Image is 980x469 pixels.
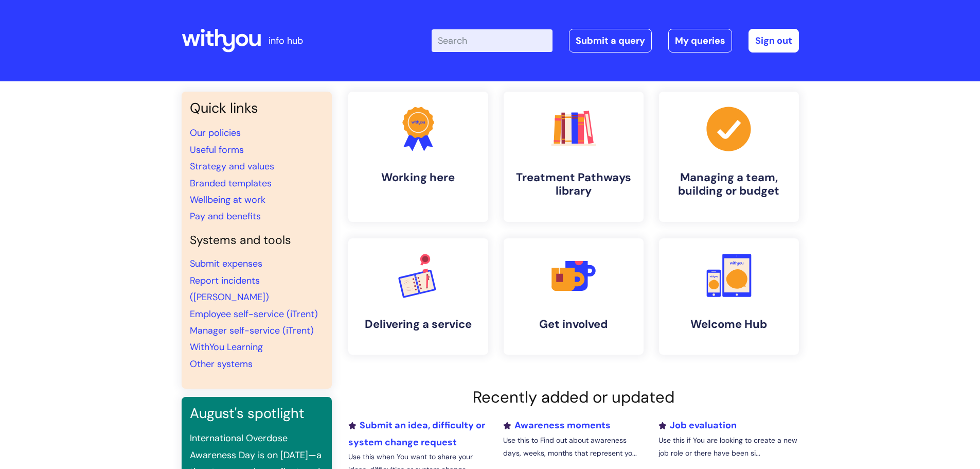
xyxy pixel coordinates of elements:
[503,419,611,431] a: Awareness moments
[190,405,324,422] h3: August's spotlight
[190,274,269,303] a: Report incidents ([PERSON_NAME])
[190,358,253,370] a: Other systems
[190,210,261,222] a: Pay and benefits
[348,419,485,448] a: Submit an idea, difficulty or system change request
[348,238,488,355] a: Delivering a service
[667,318,791,331] h4: Welcome Hub
[512,318,635,331] h4: Get involved
[190,177,272,189] a: Branded templates
[504,238,644,355] a: Get involved
[190,257,262,270] a: Submit expenses
[659,92,799,222] a: Managing a team, building or budget
[504,92,644,222] a: Treatment Pathways library
[512,171,635,198] h4: Treatment Pathways library
[569,29,652,53] a: Submit a query
[667,171,791,198] h4: Managing a team, building or budget
[190,324,314,337] a: Manager self-service (iTrent)
[658,434,798,460] p: Use this if You are looking to create a new job role or there have been si...
[357,318,480,331] h4: Delivering a service
[190,100,324,116] h3: Quick links
[432,29,799,53] div: | -
[190,341,263,353] a: WithYou Learning
[658,419,737,431] a: Job evaluation
[432,29,553,52] input: Search
[348,92,488,222] a: Working here
[190,233,324,248] h4: Systems and tools
[190,160,274,172] a: Strategy and values
[749,29,799,53] a: Sign out
[357,171,480,184] h4: Working here
[190,308,318,320] a: Employee self-service (iTrent)
[503,434,643,460] p: Use this to Find out about awareness days, weeks, months that represent yo...
[190,144,244,156] a: Useful forms
[659,238,799,355] a: Welcome Hub
[668,29,732,53] a: My queries
[190,127,241,139] a: Our policies
[348,388,799,407] h2: Recently added or updated
[269,32,303,49] p: info hub
[190,194,265,206] a: Wellbeing at work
